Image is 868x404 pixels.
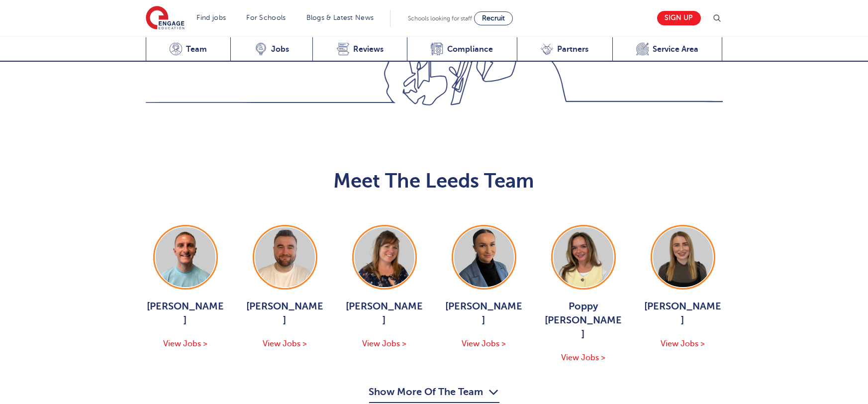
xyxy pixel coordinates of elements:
[482,14,505,22] span: Recruit
[454,227,514,287] img: Holly Johnson
[146,300,225,327] span: [PERSON_NAME]
[462,339,506,348] span: View Jobs >
[407,37,517,62] a: Compliance
[447,44,493,54] span: Compliance
[146,225,225,350] a: [PERSON_NAME] View Jobs >
[517,37,612,62] a: Partners
[245,300,325,327] span: [PERSON_NAME]
[146,6,185,31] img: Engage Education
[345,300,424,327] span: [PERSON_NAME]
[345,225,424,350] a: [PERSON_NAME] View Jobs >
[197,14,226,21] a: Find jobs
[444,225,524,350] a: [PERSON_NAME] View Jobs >
[661,339,705,348] span: View Jobs >
[557,44,588,54] span: Partners
[255,227,315,287] img: Chris Rushton
[246,14,286,21] a: For Schools
[146,169,723,193] h2: Meet The Leeds Team
[355,227,414,287] img: Joanne Wright
[444,300,524,327] span: [PERSON_NAME]
[544,225,623,364] a: Poppy [PERSON_NAME] View Jobs >
[544,300,623,341] span: Poppy [PERSON_NAME]
[146,37,231,62] a: Team
[312,37,407,62] a: Reviews
[271,44,289,54] span: Jobs
[657,11,701,25] a: Sign up
[561,353,605,362] span: View Jobs >
[230,37,312,62] a: Jobs
[653,227,713,287] img: Layla McCosker
[643,225,723,350] a: [PERSON_NAME] View Jobs >
[156,227,215,287] img: George Dignam
[408,15,472,22] span: Schools looking for staff
[362,339,406,348] span: View Jobs >
[653,44,698,54] span: Service Area
[245,225,325,350] a: [PERSON_NAME] View Jobs >
[369,384,499,403] button: Show More Of The Team
[353,44,384,54] span: Reviews
[612,37,723,62] a: Service Area
[163,339,207,348] span: View Jobs >
[554,227,613,287] img: Poppy Burnside
[186,44,207,54] span: Team
[474,11,513,25] a: Recruit
[306,14,374,21] a: Blogs & Latest News
[643,300,723,327] span: [PERSON_NAME]
[263,339,307,348] span: View Jobs >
